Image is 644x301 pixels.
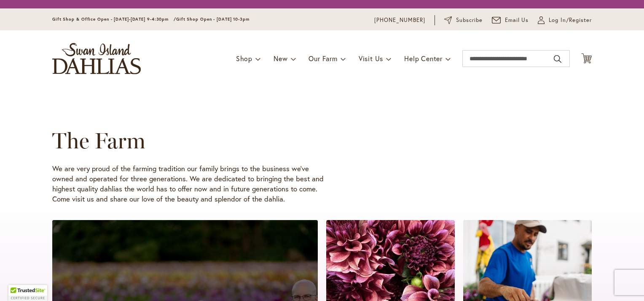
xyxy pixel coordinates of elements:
span: Subscribe [456,16,483,24]
h1: The Farm [52,128,567,153]
a: [PHONE_NUMBER] [374,16,425,24]
span: Our Farm [309,54,337,63]
span: New [274,54,287,63]
span: Gift Shop & Office Open - [DATE]-[DATE] 9-4:30pm / [52,16,176,22]
span: Visit Us [359,54,383,63]
a: Log In/Register [538,16,592,24]
span: Gift Shop Open - [DATE] 10-3pm [176,16,250,22]
div: TrustedSite Certified [8,285,47,301]
span: Log In/Register [549,16,592,24]
p: We are very proud of the farming tradition our family brings to the business we’ve owned and oper... [52,164,326,204]
a: Subscribe [444,16,483,24]
span: Email Us [505,16,529,24]
a: store logo [52,43,141,74]
span: Shop [236,54,252,63]
a: Email Us [492,16,529,24]
span: Help Center [404,54,443,63]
